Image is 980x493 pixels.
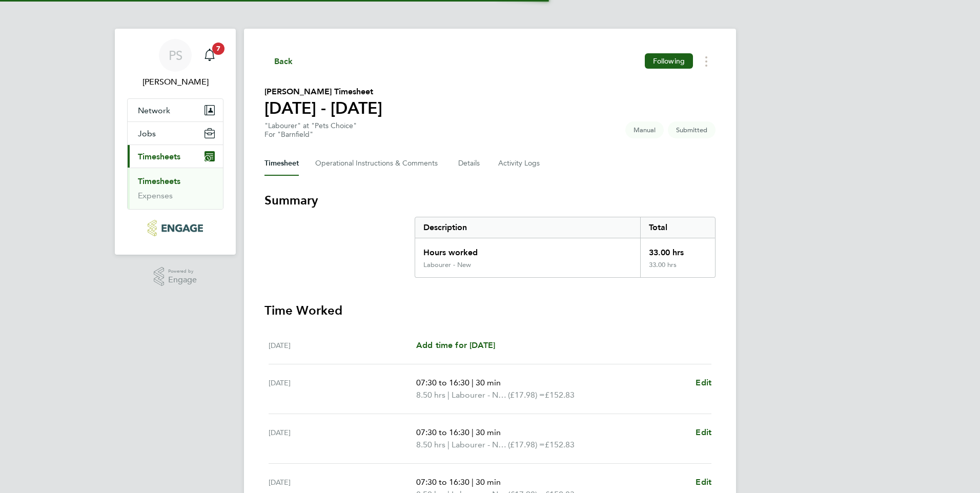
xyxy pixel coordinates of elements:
a: Go to home page [127,220,223,236]
div: [DATE] [269,426,416,451]
span: | [447,390,450,400]
span: (£17.98) = [508,440,545,449]
span: £152.83 [545,440,575,449]
button: Following [645,53,693,69]
div: 33.00 hrs [640,238,715,261]
a: Add time for [DATE] [416,339,495,352]
h2: [PERSON_NAME] Timesheet [264,86,382,98]
div: Summary [415,217,716,278]
div: Timesheets [128,168,223,209]
button: Timesheet [264,151,299,176]
span: £152.83 [545,390,575,400]
span: | [472,427,474,437]
button: Back [264,55,293,68]
div: "Labourer" at "Pets Choice" [264,121,357,139]
a: Edit [696,377,711,389]
a: 7 [199,39,220,72]
div: [DATE] [269,339,416,352]
span: | [447,440,450,449]
h1: [DATE] - [DATE] [264,98,382,118]
a: Powered byEngage [154,267,197,286]
span: This timesheet is Submitted. [668,121,716,138]
button: Operational Instructions & Comments [315,151,442,176]
span: Following [653,56,685,66]
span: Edit [696,477,711,487]
span: 8.50 hrs [416,440,445,449]
span: PS [169,49,182,62]
span: Pauline Shaw [127,76,223,88]
a: Timesheets [138,176,180,186]
h3: Time Worked [264,302,716,319]
span: 30 min [476,477,501,487]
span: Back [274,55,293,68]
div: [DATE] [269,377,416,401]
button: Timesheets [128,145,223,168]
span: (£17.98) = [508,390,545,400]
span: Labourer - New [452,389,508,401]
button: Timesheets Menu [697,53,716,69]
span: Add time for [DATE] [416,340,495,350]
span: Timesheets [138,152,180,161]
div: For "Barnfield" [264,130,357,139]
span: Edit [696,427,711,437]
span: 30 min [476,427,501,437]
span: 7 [212,43,224,55]
span: 07:30 to 16:30 [416,378,469,387]
span: | [472,477,474,487]
img: barnfieldconstruction-logo-retina.png [148,220,202,236]
h3: Summary [264,192,716,209]
span: 07:30 to 16:30 [416,477,469,487]
span: | [472,378,474,387]
nav: Main navigation [115,29,236,255]
span: Engage [168,276,197,284]
div: Total [640,217,715,238]
button: Network [128,99,223,121]
span: Edit [696,378,711,387]
span: Labourer - New [452,439,508,451]
div: Labourer - New [423,261,471,269]
div: 33.00 hrs [640,261,715,277]
span: 07:30 to 16:30 [416,427,469,437]
span: This timesheet was manually created. [625,121,664,138]
span: Network [138,106,170,115]
a: Expenses [138,191,173,200]
a: Edit [696,426,711,439]
span: 30 min [476,378,501,387]
a: Edit [696,476,711,488]
div: Hours worked [415,238,640,261]
span: Powered by [168,267,197,276]
a: PS[PERSON_NAME] [127,39,223,88]
button: Activity Logs [498,151,541,176]
div: Description [415,217,640,238]
button: Jobs [128,122,223,145]
button: Details [458,151,482,176]
span: Jobs [138,129,156,138]
span: 8.50 hrs [416,390,445,400]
